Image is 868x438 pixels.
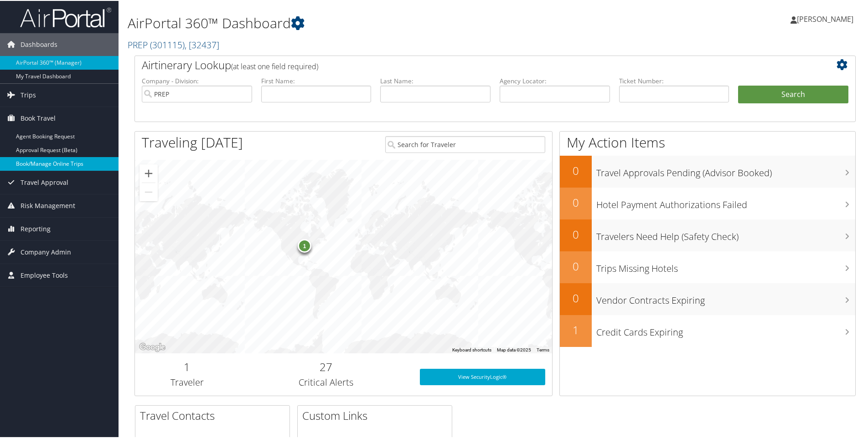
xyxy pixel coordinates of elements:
[21,83,36,106] span: Trips
[150,38,185,50] span: ( 301115 )
[560,321,592,337] h2: 1
[142,76,252,85] label: Company - Division:
[21,106,56,129] span: Book Travel
[21,263,68,286] span: Employee Tools
[596,321,855,338] h3: Credit Cards Expiring
[500,76,610,85] label: Agency Locator:
[560,132,855,151] h1: My Action Items
[797,13,853,23] span: [PERSON_NAME]
[21,194,75,216] span: Risk Management
[21,32,57,55] span: Dashboards
[560,187,855,219] a: 0Hotel Payment Authorizations Failed
[21,170,68,193] span: Travel Approval
[385,135,545,152] input: Search for Traveler
[142,375,232,388] h3: Traveler
[560,194,592,209] h2: 0
[298,238,311,252] div: 1
[738,85,848,103] button: Search
[142,358,232,374] h2: 1
[560,282,855,314] a: 0Vendor Contracts Expiring
[246,375,406,388] h3: Critical Alerts
[246,358,406,374] h2: 27
[452,346,491,352] button: Keyboard shortcuts
[21,240,71,263] span: Company Admin
[137,341,167,352] img: Google
[596,257,855,274] h3: Trips Missing Hotels
[139,182,158,200] button: Zoom out
[380,76,491,85] label: Last Name:
[20,6,111,27] img: airportal-logo.png
[560,162,592,178] h2: 0
[790,5,863,32] a: [PERSON_NAME]
[261,76,372,85] label: First Name:
[560,219,855,250] a: 0Travelers Need Help (Safety Check)
[420,368,545,384] a: View SecurityLogic®
[142,56,788,72] h2: Airtinerary Lookup
[560,226,592,241] h2: 0
[497,346,531,351] span: Map data ©2025
[560,314,855,346] a: 1Credit Cards Expiring
[137,341,167,352] a: Open this area in Google Maps (opens a new window)
[596,193,855,210] h3: Hotel Payment Authorizations Failed
[560,155,855,187] a: 0Travel Approvals Pending (Advisor Booked)
[185,38,219,50] span: , [ 32437 ]
[596,161,855,178] h3: Travel Approvals Pending (Advisor Booked)
[128,13,618,32] h1: AirPortal 360™ Dashboard
[21,217,51,239] span: Reporting
[139,163,158,182] button: Zoom in
[537,346,549,351] a: Terms (opens in new tab)
[596,289,855,306] h3: Vendor Contracts Expiring
[560,258,592,273] h2: 0
[560,250,855,282] a: 0Trips Missing Hotels
[128,38,219,50] a: PREP
[560,290,592,305] h2: 0
[596,225,855,242] h3: Travelers Need Help (Safety Check)
[142,132,243,151] h1: Traveling [DATE]
[231,61,318,71] span: (at least one field required)
[619,76,729,85] label: Ticket Number:
[302,407,452,423] h2: Custom Links
[140,407,289,423] h2: Travel Contacts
